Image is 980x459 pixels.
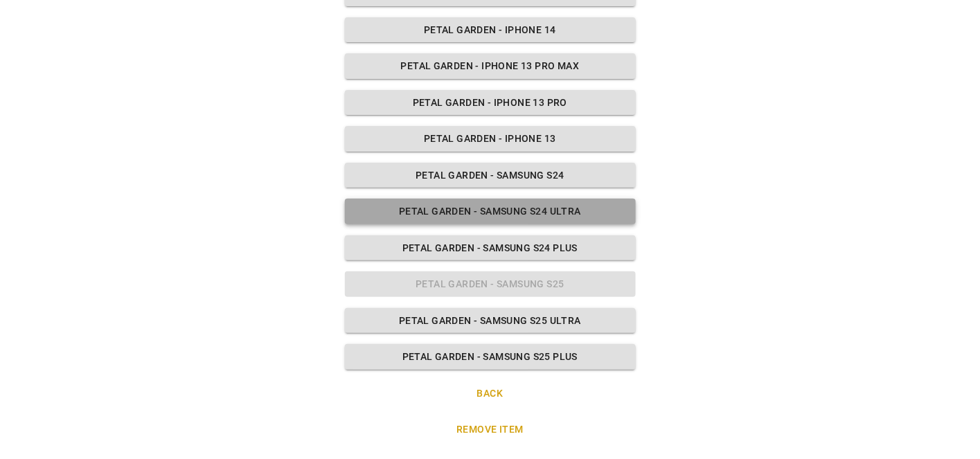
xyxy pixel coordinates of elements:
button: Petal Garden - Samsung S25 Ultra [345,308,636,334]
button: Petal Garden - Samsung S25 Plus [345,344,636,370]
button: Petal Garden - Samsung S24 Plus [345,235,636,261]
button: Remove item [345,417,636,442]
button: Petal Garden - Samsung S24 Ultra [345,199,636,224]
button: Petal Garden - iPhone 13 [345,126,636,152]
button: Petal Garden - iPhone 13 Pro [345,90,636,116]
button: Petal Garden - iPhone 14 [345,17,636,43]
button: Petal Garden - iPhone 13 Pro Max [345,53,636,79]
button: Back [345,381,636,406]
button: Petal Garden - Samsung S24 [345,163,636,188]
